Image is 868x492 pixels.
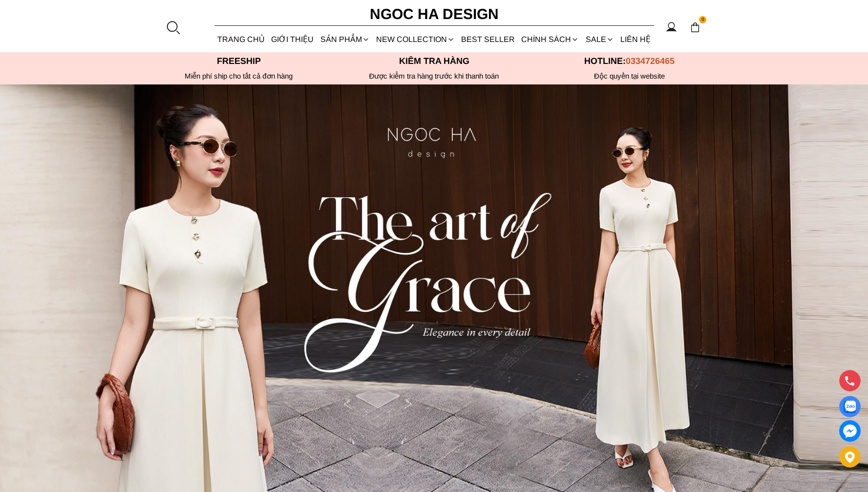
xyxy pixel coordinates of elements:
a: NEW COLLECTION [373,26,458,52]
font: Kiểm tra hàng [399,56,469,66]
span: 0334726465 [626,56,675,66]
div: SẢN PHẨM [317,26,373,52]
img: Display image [844,401,856,413]
div: Chính sách [518,26,582,52]
a: LIÊN HỆ [617,26,654,52]
p: Được kiểm tra hàng trước khi thanh toán [337,72,532,81]
div: Miễn phí ship cho tất cả đơn hàng [141,72,337,81]
a: TRANG CHỦ [214,26,268,52]
h6: Độc quyền tại website [532,72,727,81]
a: BEST SELLER [458,26,518,52]
p: Freeship [141,56,337,66]
a: Ngoc Ha Design [361,2,508,26]
span: 0 [699,16,707,24]
img: img-CART-ICON-ksit0nf1 [690,22,700,33]
a: GIỚI THIỆU [268,26,317,52]
p: Hotline: [532,56,727,66]
a: SALE [582,26,617,52]
a: Display image [839,396,861,417]
a: messenger [839,420,861,442]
